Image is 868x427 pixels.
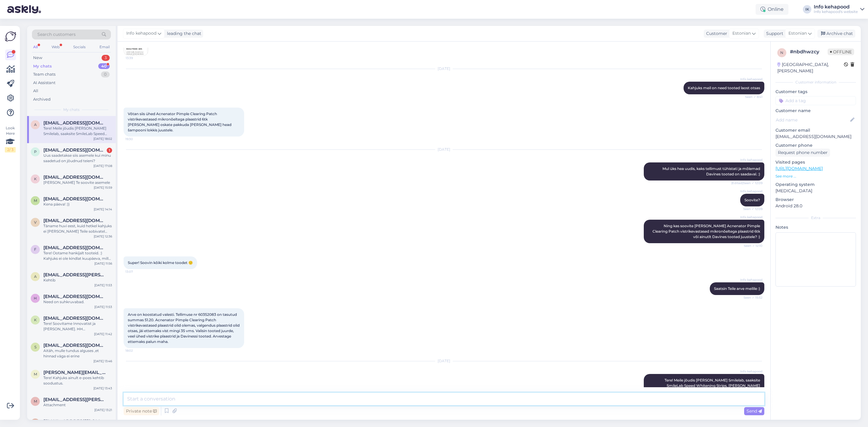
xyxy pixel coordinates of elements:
[125,137,148,141] span: 19:30
[94,408,112,412] div: [DATE] 13:21
[43,223,112,234] div: Täname huvi eest, kuid hetkel kahjuks ei [PERSON_NAME] Teile sobivatel tingimustel tööd pakkuda.
[93,164,112,168] div: [DATE] 17:08
[775,166,823,171] a: [URL][DOMAIN_NAME]
[740,77,763,81] span: Info kehapood
[34,318,37,322] span: k
[50,43,61,51] div: Web
[33,71,55,77] div: Team chats
[43,348,112,359] div: Aitäh, mulle tundus alguses ,et hinnad väga ei erine
[94,283,112,287] div: [DATE] 11:53
[124,66,764,71] div: [DATE]
[93,137,112,141] div: [DATE] 18:02
[43,402,112,408] div: Attachment
[775,196,856,203] p: Browser
[43,250,112,261] div: Tere! Ootame hankijalt tooteid. :) Kahjuks ei ole kindlat kuupäeva, millal võivad saabuda
[34,122,37,127] span: a
[828,49,854,55] span: Offline
[43,316,106,321] span: keili.lind45@gmail.com
[125,348,148,353] span: 18:02
[102,55,110,61] div: 3
[34,372,37,376] span: m
[34,198,37,203] span: m
[43,272,106,278] span: abigai@peterson.ee
[34,345,36,349] span: s
[777,61,844,74] div: [GEOGRAPHIC_DATA], [PERSON_NAME]
[43,375,112,386] div: Tere! Kahjuks ainult e-poes kehtib soodustus.
[653,224,761,239] span: Ning kas soovite [PERSON_NAME] Acnenator Pimple Clearing Patch vistrikevastased mikronõeltega pla...
[5,125,16,152] div: Look Here
[740,369,763,374] span: Info kehapood
[775,181,856,188] p: Operating system
[43,153,112,164] div: Uus saadetakse siis asemele kui minu saadetud on jõudnud teieni?
[124,358,764,364] div: [DATE]
[126,56,148,60] span: 13:39
[94,207,112,212] div: [DATE] 14:14
[33,63,52,69] div: My chats
[43,245,106,250] span: flowerindex@gmail.com
[775,174,856,179] p: See more ...
[740,189,763,193] span: Info kehapood
[775,133,856,140] p: [EMAIL_ADDRESS][DOMAIN_NAME]
[43,321,112,332] div: Tere! Soovitame Innovatist ja [PERSON_NAME]. HH [PERSON_NAME] võite ka proovida repair sampooni j...
[165,30,201,37] div: leading the chat
[740,95,763,99] span: Seen ✓ 8:41
[775,159,856,165] p: Visited pages
[107,148,112,153] div: 1
[817,30,855,38] div: Archive chat
[780,50,783,55] span: n
[704,30,727,37] div: Customer
[34,149,37,154] span: p
[744,198,760,202] span: Soovite?
[43,218,106,223] span: varvara.bazhukova@gmail.com
[662,166,761,176] span: Mul üks hea uudis, kaks tellimust tühistati ja mõlemad Davines tooted on saadaval. :)
[34,220,36,224] span: v
[98,43,111,51] div: Email
[43,196,106,202] span: margekato@gmail.com
[43,174,106,180] span: Kaire.greenber@iclou.com
[661,378,761,399] span: Tere! Meile jõudis [PERSON_NAME] Smilelab, saaksite SmileLab Speed Whitening Strips, [PERSON_NAME...
[43,202,112,207] div: Kena päeva! :))
[775,203,856,209] p: Android 28.0
[5,147,16,152] div: 2 / 3
[43,126,112,137] div: Tere! Meile jõudis [PERSON_NAME] Smilelab, saaksite SmileLab Speed Whitening Strips, [PERSON_NAME...
[94,185,112,190] div: [DATE] 15:59
[775,80,856,85] div: Customer information
[43,419,106,424] span: aliis5@hotmail.com
[32,43,39,51] div: All
[775,188,856,194] p: [MEDICAL_DATA]
[34,177,37,181] span: K
[94,332,112,336] div: [DATE] 11:42
[775,224,856,231] p: Notes
[731,181,763,185] span: (Edited) Seen ✓ 12:09
[43,299,112,305] div: Need on suhkruvabad.
[740,215,763,219] span: Info kehapood
[63,107,80,112] span: My chats
[101,71,110,77] div: 0
[93,386,112,391] div: [DATE] 13:43
[125,269,148,274] span: 13:07
[740,207,763,211] span: Seen ✓ 12:09
[34,247,36,252] span: f
[43,120,106,126] span: anu.kundrats@gmail.com
[740,158,763,162] span: Info kehapood
[740,295,763,300] span: Seen ✓ 15:52
[775,89,856,95] p: Customer tags
[764,30,783,37] div: Support
[43,278,112,283] div: Kehtib
[34,399,37,403] span: m
[43,294,106,299] span: helinmarkus@hotmail.com
[93,359,112,363] div: [DATE] 13:46
[33,55,42,61] div: New
[814,5,864,14] a: Info kehapoodInfo kehapood's website
[747,408,762,414] span: Send
[756,4,788,15] div: Online
[775,149,830,157] div: Request phone number
[33,80,55,86] div: AI Assistant
[43,343,106,348] span: sagma358@gmail.com
[775,108,856,114] p: Customer name
[775,142,856,149] p: Customer phone
[37,31,76,38] span: Search customers
[33,96,51,102] div: Archived
[814,9,858,14] div: Info kehapood's website
[94,305,112,309] div: [DATE] 11:53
